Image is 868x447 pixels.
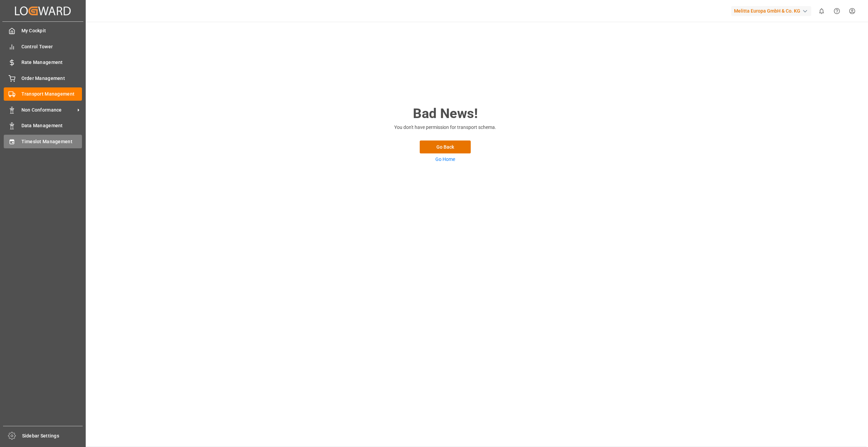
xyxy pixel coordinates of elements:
a: My Cockpit [4,24,82,37]
span: Sidebar Settings [22,432,83,440]
span: Data Management [21,122,82,129]
span: Rate Management [21,59,82,66]
a: Rate Management [4,56,82,69]
a: Timeslot Management [4,135,82,148]
span: Transport Management [21,90,82,98]
span: Timeslot Management [21,138,82,145]
span: Control Tower [21,43,82,50]
button: show 0 new notifications [814,3,829,19]
span: My Cockpit [21,27,82,34]
span: Non Conformance [21,106,75,114]
h2: Bad News! [377,103,513,124]
div: Melitta Europa GmbH & Co. KG [731,6,811,16]
a: Data Management [4,119,82,132]
button: Help Center [829,3,845,19]
button: Go Back [420,140,471,153]
a: Order Management [4,71,82,85]
button: Melitta Europa GmbH & Co. KG [731,4,814,17]
a: Go Home [435,156,455,162]
a: Transport Management [4,87,82,101]
p: You don't have permission for transport schema. [377,124,513,131]
span: Order Management [21,75,82,82]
